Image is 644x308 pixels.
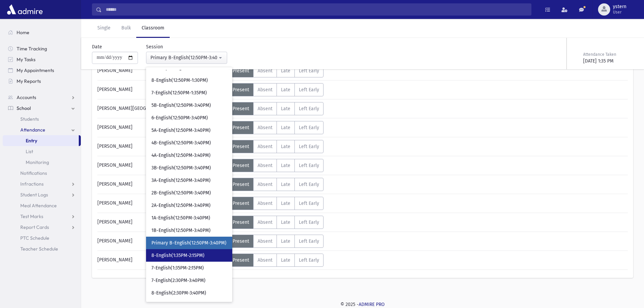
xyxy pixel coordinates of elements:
[258,163,272,168] span: Absent
[151,240,226,246] span: Primary B-English(12:50PM-3:40PM)
[151,177,211,184] span: 3A-English(12:50PM-3:40PM)
[228,140,324,153] div: AttTypes
[151,277,206,284] span: 7-English(2:30PM-3:40PM)
[299,87,319,93] span: Left Early
[583,51,632,57] div: Attendance Taken
[258,219,272,225] span: Absent
[233,238,249,244] span: Present
[20,203,57,209] span: Meal Attendance
[299,125,319,131] span: Left Early
[299,219,319,225] span: Left Early
[228,216,324,229] div: AttTypes
[228,102,324,115] div: AttTypes
[228,159,324,172] div: AttTypes
[281,106,290,112] span: Late
[3,103,81,114] a: School
[228,121,324,134] div: AttTypes
[233,182,249,187] span: Present
[228,64,324,77] div: AttTypes
[3,211,81,222] a: Test Marks
[17,78,41,84] span: My Reports
[258,200,272,206] span: Absent
[146,43,163,50] label: Session
[17,29,29,35] span: Home
[233,219,249,225] span: Present
[583,57,632,65] div: [DATE] 1:35 PM
[94,254,228,267] div: [PERSON_NAME]
[281,163,290,168] span: Late
[228,197,324,210] div: AttTypes
[94,64,228,77] div: [PERSON_NAME]
[20,235,49,241] span: PTC Schedule
[17,46,47,52] span: Time Tracking
[3,179,81,189] a: Infractions
[258,106,272,112] span: Absent
[228,235,324,248] div: AttTypes
[151,127,211,134] span: 5A-English(12:50PM-3:40PM)
[233,163,249,168] span: Present
[299,68,319,74] span: Left Early
[281,200,290,206] span: Late
[613,4,626,9] span: ystern
[613,9,626,15] span: User
[258,87,272,93] span: Absent
[94,83,228,96] div: [PERSON_NAME]
[20,246,58,252] span: Teacher Schedule
[151,227,211,234] span: 1B-English(12:50PM-3:40PM)
[299,257,319,263] span: Left Early
[281,144,290,149] span: Late
[150,54,217,61] div: Primary B-English(12:50PM-3:40PM)
[3,168,81,179] a: Notifications
[92,43,102,50] label: Date
[258,68,272,74] span: Absent
[94,159,228,172] div: [PERSON_NAME]
[299,106,319,112] span: Left Early
[151,215,210,221] span: 1A-English(12:50PM-3:40PM)
[299,200,319,206] span: Left Early
[299,238,319,244] span: Left Early
[17,94,36,100] span: Accounts
[258,144,272,149] span: Absent
[281,125,290,131] span: Late
[151,202,211,209] span: 2A-English(12:50PM-3:40PM)
[3,233,81,243] a: PTC Schedule
[151,115,208,121] span: 6-English(12:50PM-3:40PM)
[233,144,249,149] span: Present
[136,19,170,38] a: Classroom
[151,152,211,159] span: 4A-English(12:50PM-3:40PM)
[94,197,228,210] div: [PERSON_NAME]
[281,219,290,225] span: Late
[281,182,290,187] span: Late
[3,114,81,124] a: Students
[20,213,43,219] span: Test Marks
[20,192,48,198] span: Student Logs
[3,54,81,65] a: My Tasks
[3,76,81,87] a: My Reports
[151,102,211,109] span: 5B-English(12:50PM-3:40PM)
[94,235,228,248] div: [PERSON_NAME]
[281,68,290,74] span: Late
[116,19,136,38] a: Bulk
[20,181,44,187] span: Infractions
[94,102,228,115] div: [PERSON_NAME][GEOGRAPHIC_DATA]
[20,224,49,230] span: Report Cards
[3,222,81,233] a: Report Cards
[94,178,228,191] div: [PERSON_NAME]
[3,27,81,38] a: Home
[3,189,81,200] a: Student Logs
[3,65,81,76] a: My Appointments
[26,148,33,155] span: List
[17,67,54,73] span: My Appointments
[5,3,44,16] img: AdmirePro
[146,52,227,64] button: Primary B-English(12:50PM-3:40PM)
[228,178,324,191] div: AttTypes
[26,138,37,144] span: Entry
[151,252,205,259] span: 8-English(1:35PM-2:15PM)
[258,125,272,131] span: Absent
[3,200,81,211] a: Meal Attendance
[233,106,249,112] span: Present
[281,238,290,244] span: Late
[228,254,324,267] div: AttTypes
[299,163,319,168] span: Left Early
[3,92,81,103] a: Accounts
